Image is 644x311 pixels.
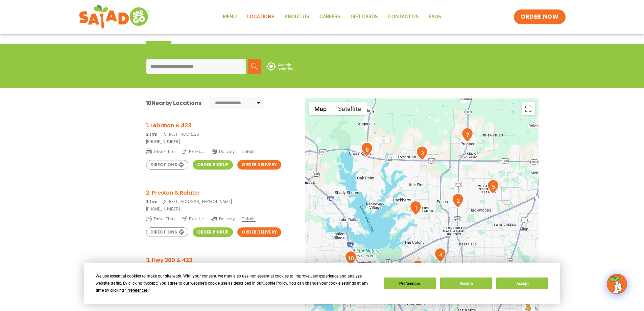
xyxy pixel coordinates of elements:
a: Order Delivery [237,160,281,170]
a: GIFT CARDS [345,9,383,25]
div: 2 [452,193,464,208]
span: Details [242,216,255,222]
strong: 2.1mi [146,131,158,137]
a: Menu [218,9,242,25]
a: [PHONE_NUMBER] [146,139,291,145]
a: Directions [146,160,188,170]
nav: Menu [218,9,446,25]
a: 2. Preston & Rolater 3.1mi[STREET_ADDRESS][PERSON_NAME] [146,188,291,205]
div: 1 [410,201,422,215]
div: 6 [412,260,424,274]
div: 3 [416,146,428,160]
span: Pick-Up [182,215,205,222]
img: use-location.svg [266,62,293,71]
img: new-SAG-logo-768×292 [79,3,150,30]
a: Careers [314,9,345,25]
div: 10 [345,251,357,265]
span: 10 [146,99,152,107]
button: Decline [440,277,492,289]
button: Toggle fullscreen view [522,102,535,115]
a: Locations [242,9,280,25]
span: Drive-Thru [146,148,175,155]
div: 5 [487,179,499,194]
button: Accept [496,277,548,289]
a: Order Pickup [193,160,233,170]
a: FAQs [424,9,446,25]
a: Drive-Thru Pick-Up Delivery Details [146,214,291,222]
div: Nearby Locations [146,99,201,107]
img: search.svg [251,63,258,70]
div: We use essential cookies to make our site work. With your consent, we may also use non-essential ... [96,273,376,294]
div: 7 [461,128,473,142]
img: wpChatIcon [607,274,626,293]
a: 1. Lebanon & 423 2.1mi[STREET_ADDRESS] [146,121,291,137]
a: Contact Us [383,9,424,25]
span: Details [242,149,255,154]
span: Pick-Up [182,148,205,155]
a: About Us [280,9,314,25]
a: Order Delivery [237,227,281,237]
span: Drive-Thru [146,215,175,222]
p: [STREET_ADDRESS][PERSON_NAME] [146,199,291,205]
a: ORDER NOW [514,9,565,24]
a: 3. Hwy 380 & 423 5.8mi[STREET_ADDRESS] [146,256,291,272]
span: Cookie Policy [263,281,287,286]
p: [STREET_ADDRESS] [146,131,291,137]
span: Delivery [211,149,235,155]
h3: 3. Hwy 380 & 423 [146,256,291,264]
button: Show street map [309,102,332,115]
span: ORDER NOW [521,13,558,21]
button: Preferences [384,277,436,289]
span: Preferences [126,288,148,293]
div: Cookie Consent Prompt [84,263,560,304]
a: Order Pickup [193,227,233,237]
strong: 3.1mi [146,199,158,204]
a: [PHONE_NUMBER] [146,206,291,212]
div: 4 [434,248,446,262]
h3: 2. Preston & Rolater [146,188,291,197]
div: 8 [361,142,373,157]
span: Delivery [211,216,235,222]
a: Drive-Thru Pick-Up Delivery Details [146,146,291,155]
a: Directions [146,227,188,237]
h3: 1. Lebanon & 423 [146,121,291,130]
button: Show satellite imagery [332,102,367,115]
